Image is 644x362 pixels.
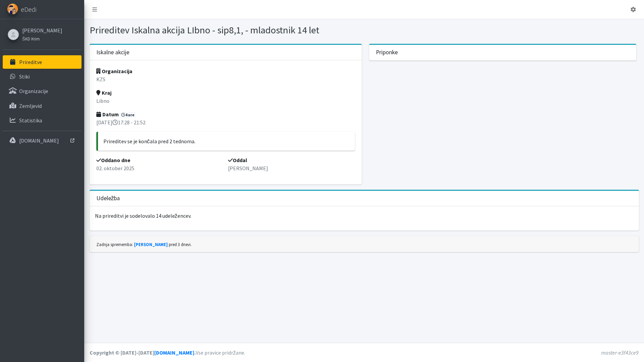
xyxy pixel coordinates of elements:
p: Stiki [19,73,30,80]
h3: Priponke [376,49,398,56]
img: eDedi [7,3,18,14]
p: Statistika [19,117,42,124]
small: ŠKD Krim [22,36,40,41]
p: [PERSON_NAME] [228,164,355,172]
p: Prireditev se je končala pred 2 tednoma. [103,137,350,145]
a: [PERSON_NAME] [22,26,62,34]
p: Zemljevid [19,102,42,109]
a: Prireditve [3,55,82,69]
h1: Prireditev Iskalna akcija LIbno - sip8,1, - mladostnik 14 let [90,24,362,36]
strong: Datum [96,111,119,118]
small: Zadnja sprememba: pred 3 dnevi. [96,242,192,247]
strong: Oddal [228,157,247,163]
strong: Organizacija [96,68,132,74]
strong: Kraj [96,89,111,96]
em: master-e3f43ce9 [601,349,639,356]
strong: Copyright © [DATE]-[DATE] . [90,349,196,356]
p: [DOMAIN_NAME] [19,137,59,144]
h3: Udeležba [96,195,120,202]
span: 4 ure [120,112,136,118]
p: Prireditve [19,59,42,65]
a: [PERSON_NAME] [134,242,168,247]
p: Organizacije [19,88,48,94]
h3: Iskalne akcije [96,49,129,56]
p: 02. oktober 2025 [96,164,223,172]
p: Na prireditvi je sodelovalo 14 udeležencev. [90,206,639,225]
p: [DATE] 17:28 - 21:52 [96,118,355,126]
a: Zemljevid [3,99,82,113]
strong: Oddano dne [96,157,130,163]
a: Statistika [3,114,82,127]
span: eDedi [21,4,36,14]
a: Stiki [3,70,82,83]
a: [DOMAIN_NAME] [3,134,82,147]
footer: Vse pravice pridržane. [84,343,644,362]
p: KZS [96,75,355,83]
p: Libno [96,97,355,105]
a: Organizacije [3,84,82,98]
a: ŠKD Krim [22,34,62,42]
a: [DOMAIN_NAME] [154,349,194,356]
